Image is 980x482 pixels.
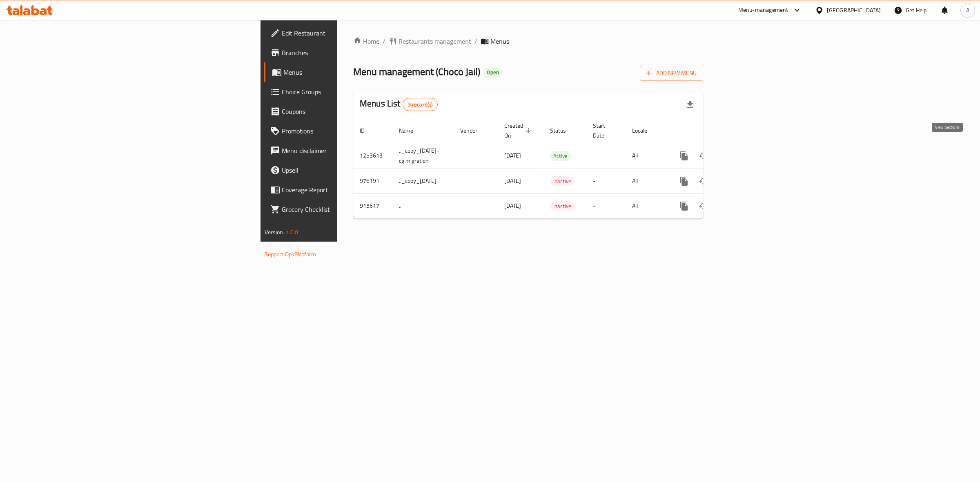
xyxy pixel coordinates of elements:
[674,171,694,191] button: more
[353,118,759,219] table: enhanced table
[264,102,424,121] a: Coupons
[504,175,521,186] span: [DATE]
[399,126,424,135] span: Name
[694,171,713,191] button: Change Status
[282,204,418,214] span: Grocery Checklist
[632,126,658,135] span: Locale
[265,227,285,238] span: Version:
[286,227,298,238] span: 1.0.0
[403,101,438,109] span: 3 record(s)
[460,126,488,135] span: Vendor
[738,5,788,15] div: Menu-management
[504,150,521,161] span: [DATE]
[264,160,424,180] a: Upsell
[550,202,575,211] span: Inactive
[282,165,418,175] span: Upsell
[827,6,881,15] div: [GEOGRAPHIC_DATA]
[282,48,418,58] span: Branches
[353,36,703,46] nav: breadcrumb
[264,200,424,219] a: Grocery Checklist
[504,200,521,211] span: [DATE]
[389,36,471,46] a: Restaurants management
[966,6,969,15] span: A
[694,146,713,166] button: Change Status
[586,193,626,218] td: -
[586,143,626,169] td: -
[264,121,424,141] a: Promotions
[674,196,694,216] button: more
[474,36,477,46] li: /
[360,98,438,111] h2: Menus List
[550,201,575,211] div: Inactive
[550,126,577,135] span: Status
[282,28,418,38] span: Edit Restaurant
[483,68,502,78] div: Open
[626,193,668,218] td: All
[360,126,375,135] span: ID
[282,185,418,195] span: Coverage Report
[264,180,424,200] a: Coverage Report
[550,177,575,186] span: Inactive
[264,141,424,160] a: Menu disclaimer
[264,43,424,62] a: Branches
[668,118,759,143] th: Actions
[504,121,534,140] span: Created On
[483,69,502,76] span: Open
[674,146,694,166] button: more
[282,126,418,136] span: Promotions
[283,67,418,77] span: Menus
[640,66,703,81] button: Add New Menu
[550,151,571,161] span: Active
[282,146,418,155] span: Menu disclaimer
[265,241,302,251] span: Get support on:
[626,143,668,169] td: All
[264,62,424,82] a: Menus
[694,196,713,216] button: Change Status
[264,82,424,102] a: Choice Groups
[399,36,471,46] span: Restaurants management
[490,36,509,46] span: Menus
[680,95,700,114] div: Export file
[646,68,697,78] span: Add New Menu
[593,121,616,140] span: Start Date
[282,87,418,97] span: Choice Groups
[626,169,668,193] td: All
[403,98,438,111] div: Total records count
[586,169,626,193] td: -
[550,151,571,161] div: Active
[265,249,316,260] a: Support.OpsPlatform
[282,107,418,116] span: Coupons
[264,23,424,43] a: Edit Restaurant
